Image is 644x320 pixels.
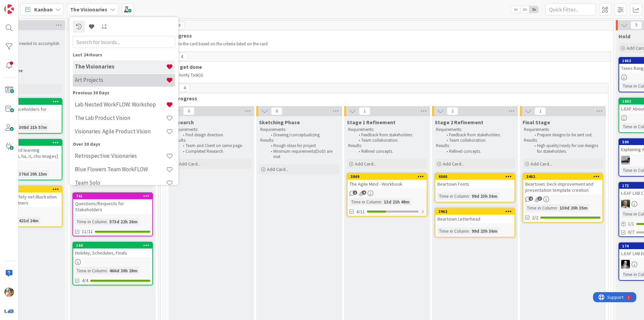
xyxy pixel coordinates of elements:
p: Results: [436,143,514,148]
li: Feedback from stakeholders. [355,132,426,138]
span: 4 [173,21,185,30]
li: Drawing/conceptualizing [267,132,338,138]
span: Add Card... [355,161,376,167]
div: 3849 [347,174,427,180]
div: 761Questions/Requests for Stakeholders [73,193,152,214]
div: 164 [76,243,152,248]
h4: The Visionaries [75,63,166,70]
div: 1 [35,3,37,8]
span: Add Card... [531,161,552,167]
span: 4 [529,196,533,201]
div: 421d 24m [17,217,40,224]
div: 3849 [351,174,427,179]
span: 1 [353,190,357,195]
div: Time in Column [75,267,107,274]
img: WS [621,260,630,269]
div: 761 [76,194,152,198]
span: 1 / 1 [628,220,634,227]
div: Over 30 days [73,141,175,148]
div: Questions/Requests for Stakeholders [73,199,152,214]
span: 0/7 [628,229,634,236]
span: Final Stage [523,119,550,126]
img: Visit kanbanzone.com [4,4,14,14]
span: Complete the card based on the criteria listed on the card [164,41,268,47]
img: JF [4,287,14,297]
div: 99d 23h 36m [470,227,499,235]
div: Time in Column [437,192,469,200]
div: 3962 [438,209,515,214]
span: Research [171,119,194,126]
span: 2/2 [532,214,538,221]
img: SH [621,199,630,208]
div: 4040Beartown Fonts [435,174,515,188]
span: In progress [169,95,600,102]
img: jB [621,156,630,165]
h4: Lab Nested WorkFLOW: Workshop [75,101,166,108]
li: Team collaboration. [355,138,426,143]
li: High quality/ready for use designs for stakeholders. [531,143,602,154]
b: The Visionaries [70,6,107,13]
span: 4 [176,53,187,61]
span: : [557,204,558,212]
p: Requirements: [524,127,602,132]
p: High Priority Task(s) [167,73,600,78]
span: 5 [631,21,642,29]
li: Refined concepts. [443,149,514,154]
h4: Art Projects [75,77,166,83]
div: Beartown: Deck improvement and presentation template creation [523,180,602,194]
span: 4/11 [356,208,365,215]
div: 376d 20h 15m [17,170,49,178]
span: 3 [538,196,542,201]
div: The Agile Mind - Workbook [347,180,427,188]
div: 4040 [435,174,515,180]
span: 2x [520,6,529,13]
div: 99d 23h 36m [470,192,499,200]
span: : [469,192,470,200]
div: Beartown Letterhead [435,215,515,223]
span: Add Card... [267,166,288,172]
span: : [107,267,108,274]
p: Requirements: [172,127,250,132]
div: 130d 20h 35m [558,204,589,212]
div: 4040 [438,174,515,179]
span: 1x [511,6,520,13]
div: Time in Column [437,227,469,235]
li: Refined concepts. [355,149,426,154]
h4: Retrospective: Visionaries [75,152,166,159]
span: Stage 2 Refinement [435,119,483,126]
h4: Blue Flowers Team WorkFLOW [75,166,166,173]
span: 1 [359,107,370,115]
span: Hold [619,33,630,40]
div: Last 24 Hours [73,51,175,58]
span: Add Card... [443,161,464,167]
span: Must get done [167,63,602,70]
li: Team collaboration. [443,138,514,143]
div: 761 [73,193,152,199]
span: 4/4 [82,277,88,284]
li: Feedback from stakeholders. [443,132,514,138]
span: In progress [164,32,605,39]
li: Completed Research. [179,149,251,154]
li: Team and Client on same page. [179,143,251,148]
div: 3402 [523,174,602,180]
div: 573d 22h 26m [108,218,139,225]
span: 4 [362,190,366,195]
span: : [107,218,108,225]
span: 0 [183,107,195,115]
div: Time in Column [350,198,381,205]
div: 164 [73,242,152,248]
div: 164Holiday, Schedules, Finals [73,242,152,257]
li: Find design direction. [179,132,251,138]
span: 11/11 [82,228,93,235]
span: Stage 1 Refinement [347,119,395,126]
span: 3x [529,6,538,13]
li: Rough ideas for project [267,143,338,148]
div: 13d 21h 48m [382,198,411,205]
p: Results: [348,143,426,148]
span: 4 [179,84,190,92]
div: 308d 21h 57m [17,124,49,131]
span: 2 [447,107,458,115]
span: : [381,198,382,205]
div: Holiday, Schedules, Finals [73,248,152,257]
input: Search for boards... [73,36,175,48]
